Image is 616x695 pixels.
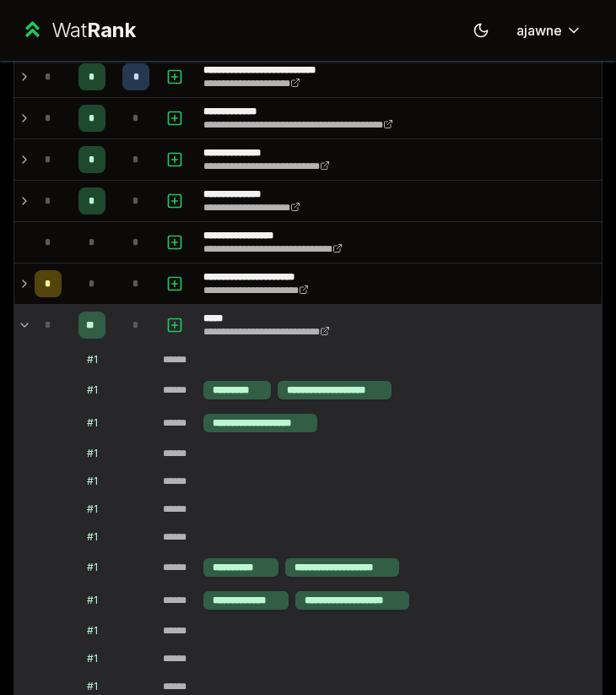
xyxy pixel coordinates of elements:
[87,652,98,665] div: # 1
[516,20,562,41] span: ajawne
[87,447,98,460] div: # 1
[87,416,98,430] div: # 1
[87,475,98,488] div: # 1
[87,18,136,42] span: Rank
[503,15,596,46] button: ajawne
[87,624,98,638] div: # 1
[87,561,98,574] div: # 1
[87,594,98,607] div: # 1
[87,680,98,693] div: # 1
[87,353,98,367] div: # 1
[20,17,136,44] a: WatRank
[87,383,98,397] div: # 1
[51,17,136,44] div: Wat
[87,502,98,516] div: # 1
[87,530,98,544] div: # 1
